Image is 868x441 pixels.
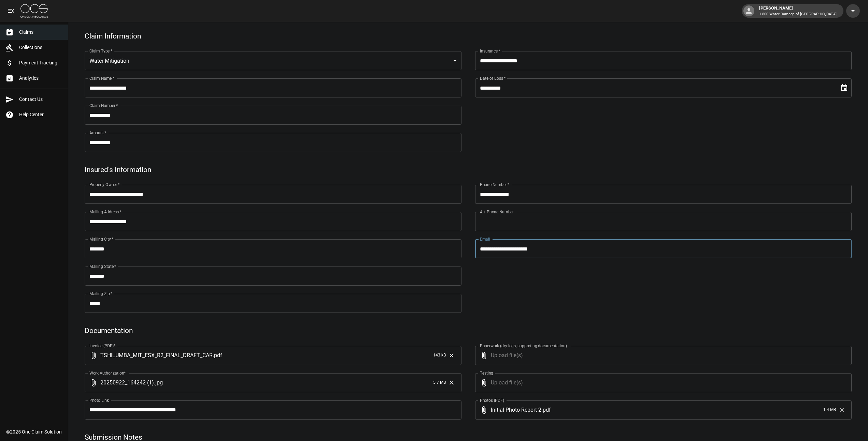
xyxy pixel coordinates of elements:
button: Clear [446,378,457,388]
label: Photos (PDF) [480,397,504,403]
button: Clear [837,405,847,415]
label: Mailing State [89,263,116,269]
span: Payment Tracking [19,59,62,66]
label: Phone Number [480,182,509,187]
label: Mailing Zip [89,291,113,296]
img: ocs-logo-white-transparent.png [20,4,48,18]
label: Mailing City [89,236,114,242]
span: Upload file(s) [491,346,834,365]
label: Testing [480,370,493,376]
span: TSHILUMBA_MIT_ESX_R2_FINAL_DRAFT_CAR [100,351,213,359]
button: Clear [446,350,457,361]
label: Date of Loss [480,75,506,81]
span: . pdf [541,406,551,414]
span: Contact Us [19,96,62,103]
label: Invoice (PDF)* [89,343,116,349]
label: Mailing Address [89,209,121,215]
span: 143 kB [433,352,446,359]
span: 1.4 MB [823,407,836,413]
span: Claims [19,29,62,36]
div: © 2025 One Claim Solution [6,428,62,435]
div: Water Mitigation [85,51,461,70]
label: Claim Number [89,103,118,108]
label: Property Owner [89,182,120,187]
label: Claim Type [89,48,112,54]
span: Analytics [19,75,62,82]
button: open drawer [4,4,18,18]
div: [PERSON_NAME] [756,5,839,17]
span: Initial Photo Report-2 [491,406,541,414]
p: 1-800 Water Damage of [GEOGRAPHIC_DATA] [759,12,837,17]
span: . pdf [213,351,222,359]
label: Work Authorization* [89,370,126,376]
label: Amount [89,130,106,136]
label: Insurance [480,48,500,54]
span: Help Center [19,111,62,118]
span: Collections [19,44,62,51]
span: Upload file(s) [491,373,834,392]
label: Photo Link [89,397,109,403]
label: Claim Name [89,75,114,81]
label: Alt. Phone Number [480,209,514,215]
label: Email [480,236,490,242]
span: 5.7 MB [433,379,446,386]
label: Paperwork (dry logs, supporting documentation) [480,343,567,349]
span: . jpg [154,379,163,386]
span: 20250922_164242 (1) [100,379,154,386]
button: Choose date, selected date is May 18, 2025 [837,81,851,95]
